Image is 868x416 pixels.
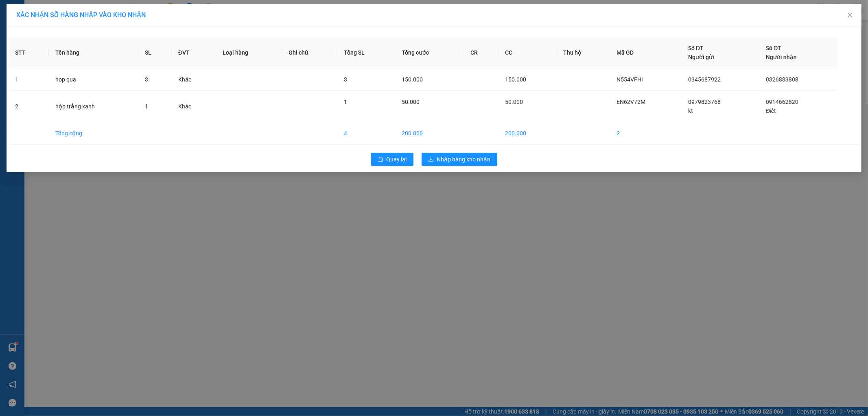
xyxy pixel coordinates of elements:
span: Người nhận [766,54,797,60]
td: 4 [337,122,395,145]
th: ĐVT [172,37,216,68]
td: Tổng cộng [49,122,138,145]
span: rollback [378,156,383,163]
span: download [428,156,434,163]
th: Tổng cước [395,37,464,68]
span: 0326883808 [766,76,798,83]
td: hop qua [49,68,138,91]
span: 3 [145,76,148,83]
span: Điết [766,108,776,114]
td: 200.000 [498,122,557,145]
th: Tổng SL [337,37,395,68]
th: STT [9,37,49,68]
span: Số ĐT [766,45,781,51]
span: 0979823768 [688,99,721,105]
span: 50.000 [505,99,523,105]
td: 200.000 [395,122,464,145]
th: CC [498,37,557,68]
span: 150.000 [505,76,526,83]
img: logo.jpg [4,7,45,47]
button: Close [839,4,861,27]
span: XÁC NHẬN SỐ HÀNG NHẬP VÀO KHO NHẬN [16,11,146,19]
td: 1 [9,68,49,91]
th: SL [138,37,172,68]
th: Mã GD [610,37,682,68]
span: 1 [145,103,148,110]
b: [DOMAIN_NAME] [109,7,197,20]
th: Tên hàng [49,37,138,68]
td: Khác [172,91,216,122]
span: Nhập hàng kho nhận [437,155,491,164]
th: Ghi chú [282,37,337,68]
td: hộp trắng xanh [49,91,138,122]
td: 2 [9,91,49,122]
th: CR [464,37,498,68]
span: kt [688,108,693,114]
button: rollbackQuay lại [371,153,413,166]
span: 150.000 [402,76,423,83]
td: 2 [610,122,682,145]
span: close [847,12,853,18]
td: Khác [172,68,216,91]
th: Thu hộ [557,37,610,68]
span: 50.000 [402,99,420,105]
span: 1 [344,99,347,105]
h2: Q9JD4VE7 [4,47,66,61]
span: Số ĐT [688,45,704,51]
span: EN62V72M [617,99,646,105]
h2: VP Nhận: VP Nhận 779 Giải Phóng [43,47,197,124]
span: 3 [344,76,347,83]
button: downloadNhập hàng kho nhận [422,153,497,166]
span: 0345687922 [688,76,721,83]
span: N554VFHI [617,76,643,83]
span: Người gửi [688,54,714,60]
b: Sao Việt [49,19,99,33]
span: Quay lại [387,155,407,164]
span: 0914662820 [766,99,798,105]
th: Loại hàng [216,37,282,68]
